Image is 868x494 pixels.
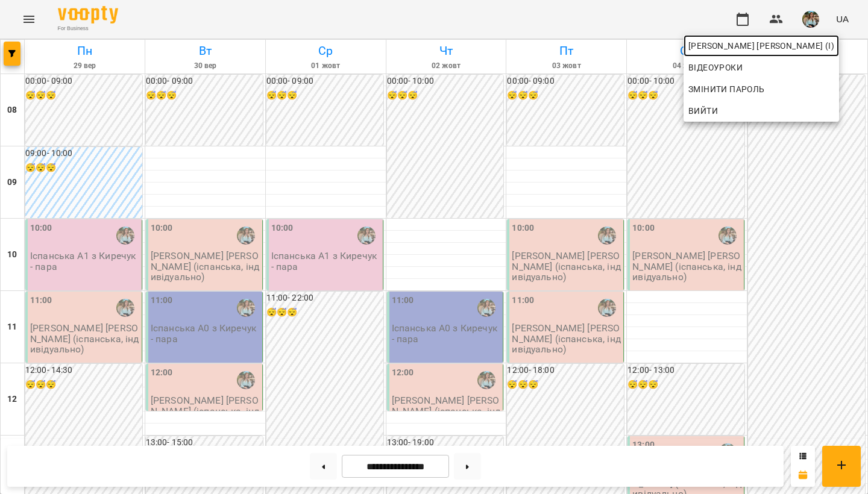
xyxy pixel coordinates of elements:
[688,39,834,53] span: [PERSON_NAME] [PERSON_NAME] (і)
[684,35,839,57] a: [PERSON_NAME] [PERSON_NAME] (і)
[684,78,839,100] a: Змінити пароль
[688,104,718,118] span: Вийти
[684,100,839,122] button: Вийти
[688,82,834,96] span: Змінити пароль
[684,57,747,78] a: Відеоуроки
[688,60,743,75] span: Відеоуроки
